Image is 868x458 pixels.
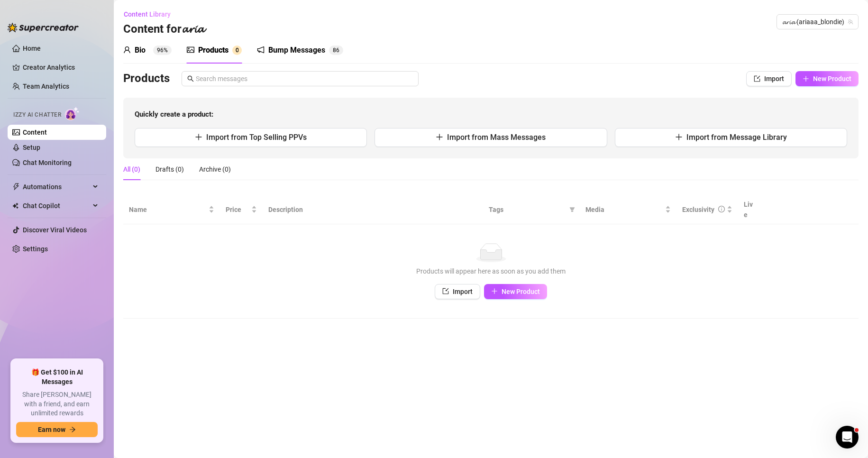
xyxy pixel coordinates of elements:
[848,19,853,25] span: team
[23,82,69,90] a: Team Analytics
[813,75,851,82] span: New Product
[187,75,194,82] span: search
[123,195,220,224] th: Name
[12,183,20,191] span: thunderbolt
[23,144,40,151] a: Setup
[795,71,859,86] button: New Product
[23,159,72,166] a: Chat Monitoring
[754,75,760,82] span: import
[196,73,413,84] input: Search messages
[23,45,41,52] a: Home
[16,368,98,386] span: 🎁 Get $100 in AI Messages
[569,207,575,212] span: filter
[764,75,784,82] span: Import
[232,46,242,55] sup: 0
[13,110,61,119] span: Izzy AI Chatter
[329,46,343,55] sup: 86
[436,133,443,141] span: plus
[489,204,566,215] span: Tags
[220,195,263,224] th: Price
[615,128,847,147] button: Import from Message Library
[502,288,540,295] span: New Product
[23,60,99,75] a: Creator Analytics
[23,128,47,136] a: Content
[738,195,762,224] th: Live
[23,226,87,234] a: Discover Viral Videos
[682,204,714,215] div: Exclusivity
[675,133,683,141] span: plus
[12,202,18,209] img: Chat Copilot
[23,198,90,213] span: Chat Copilot
[133,266,849,276] div: Products will appear here as soon as you add them
[187,46,194,54] span: picture
[585,204,663,215] span: Media
[435,284,480,299] button: Import
[226,204,249,215] span: Price
[268,45,325,56] div: Bump Messages
[155,164,184,174] div: Drafts (0)
[263,195,483,224] th: Description
[123,7,178,22] button: Content Library
[195,133,202,141] span: plus
[8,23,79,32] img: logo-BBDzfeDw.svg
[123,22,204,37] h3: Content for 𝓪𝓻𝓲𝓪
[746,71,792,86] button: Import
[336,47,339,54] span: 6
[123,46,131,54] span: user
[782,15,853,29] span: 𝓪𝓻𝓲𝓪 (ariaaa_blondie)
[153,46,172,55] sup: 96%
[803,75,809,82] span: plus
[333,47,336,54] span: 8
[129,204,207,215] span: Name
[483,195,580,224] th: Tags
[135,110,213,119] strong: Quickly create a product:
[836,426,859,449] iframe: Intercom live chat
[23,245,48,253] a: Settings
[135,45,146,56] div: Bio
[453,288,473,295] span: Import
[375,128,607,147] button: Import from Mass Messages
[65,107,80,120] img: AI Chatter
[447,133,546,142] span: Import from Mass Messages
[23,179,90,194] span: Automations
[123,164,140,174] div: All (0)
[16,422,98,437] button: Earn nowarrow-right
[16,390,98,418] span: Share [PERSON_NAME] with a friend, and earn unlimited rewards
[124,10,171,18] span: Content Library
[135,128,367,147] button: Import from Top Selling PPVs
[567,202,577,217] span: filter
[199,164,231,174] div: Archive (0)
[69,426,76,433] span: arrow-right
[198,45,228,56] div: Products
[686,133,787,142] span: Import from Message Library
[206,133,307,142] span: Import from Top Selling PPVs
[257,46,265,54] span: notification
[123,71,170,86] h3: Products
[580,195,676,224] th: Media
[718,206,725,212] span: info-circle
[38,426,65,433] span: Earn now
[484,284,547,299] button: New Product
[491,288,498,294] span: plus
[442,288,449,294] span: import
